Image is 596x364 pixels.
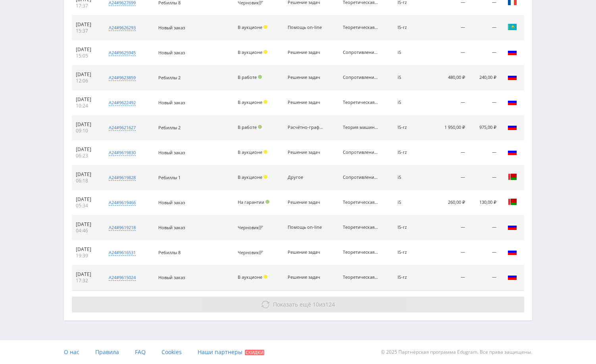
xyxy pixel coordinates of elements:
[430,140,469,165] td: —
[76,221,97,228] div: [DATE]
[430,240,469,265] td: —
[109,174,136,181] div: a24#9619828
[343,150,379,155] div: Сопротивление материалов
[158,50,185,56] span: Новый заказ
[325,301,335,308] span: 124
[76,178,97,184] div: 06:18
[430,265,469,290] td: —
[273,301,311,308] span: Показать ещё
[76,246,97,253] div: [DATE]
[343,275,379,280] div: Теоретическая механика
[238,49,262,55] span: В аукционе
[76,153,97,159] div: 06:23
[398,100,426,105] div: iS
[161,348,182,356] span: Cookies
[508,147,517,157] img: rus.png
[398,250,426,255] div: IS-rz
[398,50,426,55] div: iS
[158,25,185,31] span: Новый заказ
[508,172,517,182] img: blr.png
[430,15,469,40] td: —
[64,340,79,364] a: О нас
[430,90,469,115] td: —
[258,125,262,129] span: Подтвержден
[430,65,469,90] td: 480,00 ₽
[508,247,517,257] img: rus.png
[158,224,185,230] span: Новый заказ
[158,75,181,80] span: Ребиллы 2
[238,149,262,155] span: В аукционе
[430,215,469,240] td: —
[343,25,379,30] div: Теоретическая механика
[95,340,119,364] a: Правила
[273,301,335,308] span: из
[263,50,267,54] span: Холд
[469,90,501,115] td: —
[398,75,426,80] div: iS
[313,301,319,308] span: 10
[109,100,136,106] div: a24#9622492
[263,150,267,154] span: Холд
[158,100,185,105] span: Новый заказ
[288,275,323,280] div: Решение задач
[343,250,379,255] div: Теоретическая механика
[288,25,323,30] div: Помощь on-line
[469,240,501,265] td: —
[288,225,323,230] div: Помощь on-line
[76,196,97,203] div: [DATE]
[508,72,517,82] img: rus.png
[258,75,262,79] span: Подтвержден
[198,340,264,364] a: Наши партнеры Скидки
[109,75,136,81] div: a24#9623859
[76,228,97,234] div: 04:46
[76,71,97,78] div: [DATE]
[109,50,136,56] div: a24#9625945
[161,340,182,364] a: Cookies
[158,199,185,205] span: Новый заказ
[343,100,379,105] div: Теоретическая механика
[238,24,262,30] span: В аукционе
[109,249,136,256] div: a24#9616531
[508,22,517,32] img: kaz.png
[430,40,469,65] td: —
[76,21,97,28] div: [DATE]
[238,250,265,255] div: Черновик
[158,125,181,130] span: Ребиллы 2
[109,125,136,131] div: a24#9621627
[469,165,501,190] td: —
[109,199,136,206] div: a24#9619466
[245,350,264,355] span: Скидки
[95,348,119,356] span: Правила
[469,190,501,215] td: 130,00 ₽
[302,340,532,364] div: © 2025 Партнёрская программа Edugram. Все права защищены.
[76,253,97,259] div: 19:39
[238,99,262,105] span: В аукционе
[398,125,426,130] div: IS-rz
[288,250,323,255] div: Решение задач
[76,146,97,153] div: [DATE]
[398,25,426,30] div: IS-rz
[238,225,265,230] div: Черновик
[238,174,262,180] span: В аукционе
[469,40,501,65] td: —
[288,150,323,155] div: Решение задач
[398,175,426,180] div: iS
[508,47,517,57] img: rus.png
[135,340,146,364] a: FAQ
[76,271,97,278] div: [DATE]
[430,165,469,190] td: —
[508,97,517,107] img: rus.png
[288,50,323,55] div: Решение задач
[343,225,379,230] div: Теоретическая механика
[343,125,379,130] div: Теория машин и механизмов
[343,75,379,80] div: Сопротивление материалов
[508,122,517,132] img: rus.png
[76,28,97,34] div: 15:37
[469,215,501,240] td: —
[508,272,517,282] img: rus.png
[109,149,136,156] div: a24#9619830
[263,275,267,279] span: Холд
[76,78,97,84] div: 12:06
[288,75,323,80] div: Решение задач
[343,175,379,180] div: Сопротивление материалов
